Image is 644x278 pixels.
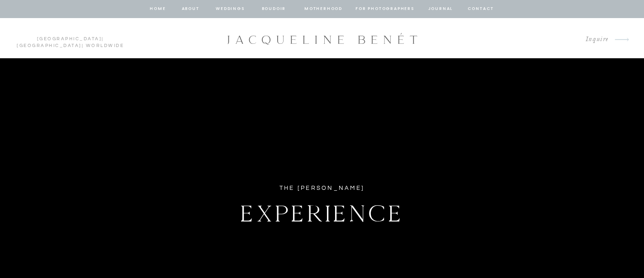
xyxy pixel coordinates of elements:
a: Motherhood [304,5,342,13]
a: [GEOGRAPHIC_DATA] [17,43,82,48]
a: for photographers [355,5,414,13]
a: Inquire [578,33,609,46]
p: | | Worldwide [13,36,128,41]
a: [GEOGRAPHIC_DATA] [37,37,102,41]
a: contact [466,5,495,13]
h1: Experience [192,195,452,227]
a: BOUDOIR [261,5,287,13]
div: The [PERSON_NAME] [248,183,396,193]
a: journal [426,5,455,13]
a: about [181,5,200,13]
a: Weddings [215,5,246,13]
a: home [149,5,166,13]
